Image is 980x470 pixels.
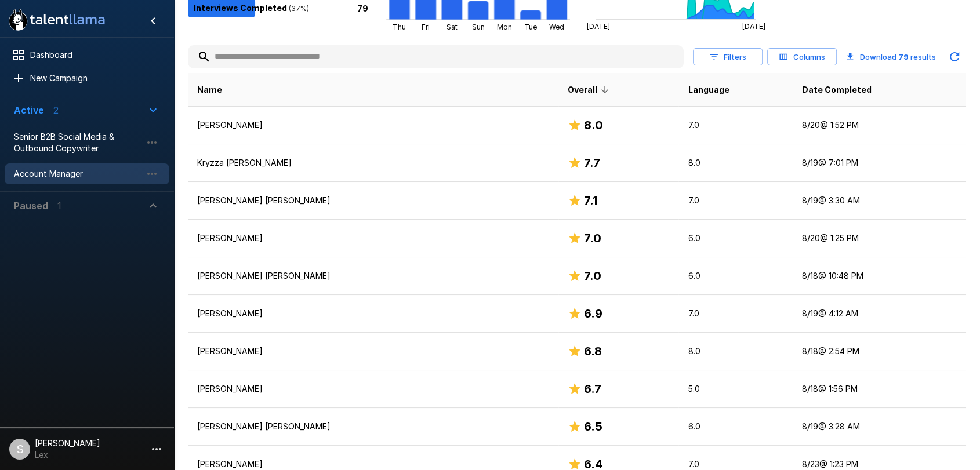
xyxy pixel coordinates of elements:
tspan: Wed [549,23,564,31]
p: 7.0 [688,458,783,470]
td: 8/20 @ 1:25 PM [793,220,966,257]
p: [PERSON_NAME] [PERSON_NAME] [197,421,549,432]
tspan: [DATE] [742,22,765,31]
p: 5.0 [688,383,783,395]
b: 79 [898,52,909,61]
td: 8/18 @ 2:54 PM [793,333,966,370]
button: Filters [693,48,763,66]
td: 8/20 @ 1:52 PM [793,107,966,144]
p: 8.0 [688,157,783,169]
h6: 7.7 [584,154,600,172]
td: 8/19 @ 7:01 PM [793,144,966,182]
h6: 6.8 [584,342,602,360]
td: 8/19 @ 4:12 AM [793,295,966,333]
p: 6.0 [688,232,783,244]
span: Overall [568,83,612,97]
span: Date Completed [802,83,872,97]
tspan: Mon [497,23,512,31]
tspan: Sat [446,23,457,31]
p: [PERSON_NAME] [197,232,549,244]
p: [PERSON_NAME] [197,458,549,470]
h6: 7.0 [584,229,601,247]
span: Language [688,83,729,97]
td: 8/19 @ 3:30 AM [793,182,966,220]
p: 7.0 [688,195,783,206]
p: 6.0 [688,270,783,282]
tspan: Sun [471,23,484,31]
p: [PERSON_NAME] [197,308,549,319]
tspan: Fri [422,23,430,31]
button: Download 79 results [841,45,941,68]
p: [PERSON_NAME] [PERSON_NAME] [197,195,549,206]
td: 8/19 @ 3:28 AM [793,408,966,446]
p: [PERSON_NAME] [PERSON_NAME] [197,270,549,282]
p: [PERSON_NAME] [197,345,549,357]
p: 7.0 [688,308,783,319]
span: Name [197,83,222,97]
p: [PERSON_NAME] [197,383,549,395]
p: 79 [357,2,368,14]
h6: 8.0 [584,116,603,134]
h6: 6.9 [584,304,602,323]
p: 7.0 [688,119,783,131]
h6: 6.7 [584,380,601,398]
button: Updated Today - 3:51 PM [943,45,966,68]
p: Kryzza [PERSON_NAME] [197,157,549,169]
h6: 6.5 [584,417,602,436]
h6: 7.0 [584,267,601,285]
h6: 7.1 [584,191,597,210]
tspan: [DATE] [587,22,610,31]
tspan: Tue [524,23,537,31]
tspan: Thu [393,23,406,31]
button: Columns [767,48,837,66]
p: [PERSON_NAME] [197,119,549,131]
p: 6.0 [688,421,783,432]
td: 8/18 @ 1:56 PM [793,370,966,408]
p: 8.0 [688,345,783,357]
td: 8/18 @ 10:48 PM [793,257,966,295]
